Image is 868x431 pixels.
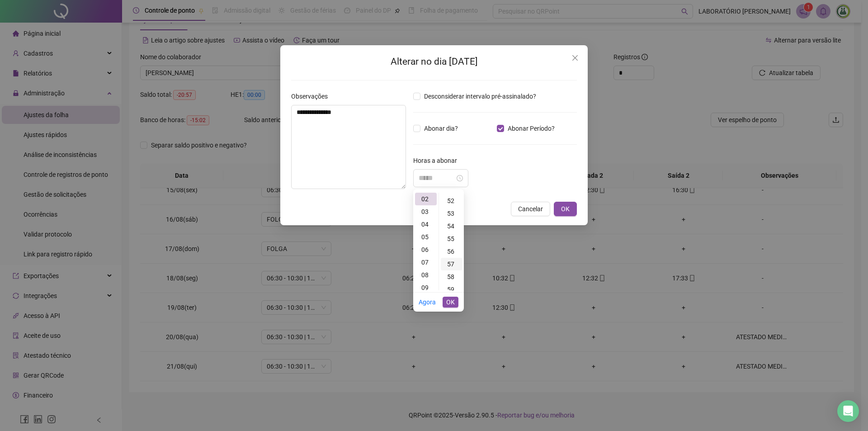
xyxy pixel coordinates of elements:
label: Observações [291,91,334,101]
button: OK [554,202,577,216]
span: close [571,54,579,62]
span: OK [446,297,455,307]
div: 09 [415,281,437,294]
div: 58 [441,270,462,283]
label: Horas a abonar [413,156,463,166]
div: 06 [415,243,437,256]
h2: Alterar no dia [DATE] [291,54,577,69]
div: 59 [441,283,462,296]
span: Cancelar [518,204,543,214]
div: 52 [441,194,462,207]
div: 54 [441,220,462,232]
div: 04 [415,218,437,231]
button: Cancelar [511,202,550,216]
div: 02 [415,193,437,205]
div: 53 [441,207,462,220]
div: 05 [415,231,437,243]
button: Close [568,51,582,65]
span: Abonar Período? [504,123,558,133]
div: 03 [415,205,437,218]
div: 55 [441,232,462,245]
span: OK [561,204,570,214]
span: Abonar dia? [420,123,462,133]
button: OK [443,297,458,308]
div: Open Intercom Messenger [837,400,859,422]
div: 08 [415,269,437,281]
div: 07 [415,256,437,269]
a: Agora [419,298,436,306]
div: 57 [441,258,462,270]
div: 56 [441,245,462,258]
span: Desconsiderar intervalo pré-assinalado? [420,91,540,101]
